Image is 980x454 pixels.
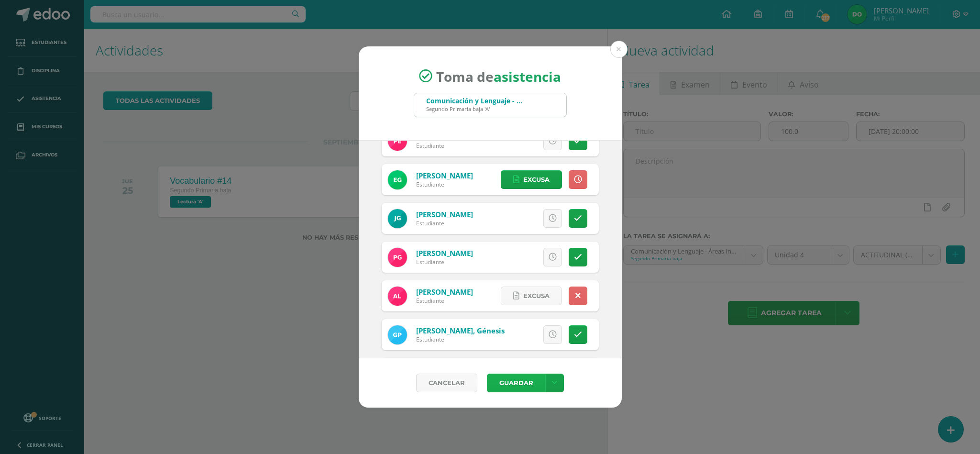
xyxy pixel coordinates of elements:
span: Toma de [436,67,561,85]
button: Close (Esc) [610,41,628,58]
a: [PERSON_NAME] [416,248,473,258]
button: Guardar [487,374,545,392]
a: [PERSON_NAME] [416,210,473,219]
div: Segundo Primaria baja 'A' [426,105,527,112]
div: Estudiante [416,180,473,188]
a: [PERSON_NAME], Génesis [416,326,505,335]
a: Excusa [501,287,562,305]
span: Excusa [523,287,550,305]
img: ba2f7c2f2f622eef9a8485fbcabbd234.png [388,170,407,189]
div: Comunicación y Lenguaje - Áreas Integradas [426,96,527,105]
img: 0d095e07465452a249454f0566997c34.png [388,287,407,306]
div: Estudiante [416,258,473,266]
input: Busca un grado o sección aquí... [414,93,566,117]
a: [PERSON_NAME] [416,171,473,180]
div: Estudiante [416,219,473,227]
a: Excusa [501,170,562,189]
img: 552b2768645caa7e1310480ad3675914.png [388,325,407,344]
strong: asistencia [494,67,561,85]
div: Estudiante [416,297,473,305]
a: [PERSON_NAME] [416,287,473,297]
img: f8485b82a9ea4797b3e15d6213092c16.png [388,132,407,151]
img: 427727eac21fc97025d3b968bc9acd9e.png [388,209,407,228]
span: Excusa [523,171,550,188]
img: d47e45d26f09100a6bd981cc999a7ed3.png [388,248,407,267]
div: Estudiante [416,142,473,150]
a: Cancelar [416,374,477,392]
div: Estudiante [416,335,505,343]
